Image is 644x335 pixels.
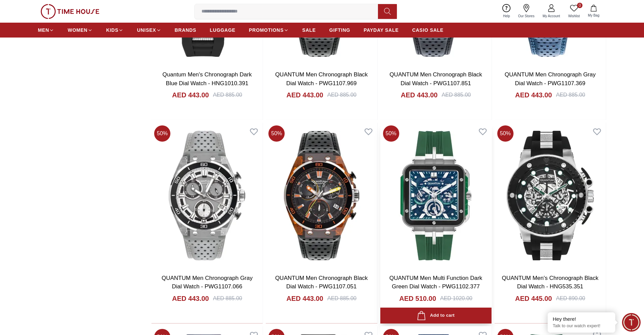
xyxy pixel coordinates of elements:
[302,27,316,33] span: SALE
[540,14,563,19] span: My Account
[412,27,444,33] span: CASIO SALE
[515,294,552,303] h4: AED 445.00
[500,14,513,19] span: Help
[286,294,323,303] h4: AED 443.00
[268,125,285,142] span: 50 %
[327,91,356,99] div: AED 885.00
[380,123,492,268] img: QUANTUM Men Multi Function Dark Green Dial Watch - PWG1102.377
[41,4,99,19] img: ...
[172,90,209,100] h4: AED 443.00
[210,27,236,33] span: LUGGAGE
[137,24,161,36] a: UNISEX
[137,27,156,33] span: UNISEX
[38,27,49,33] span: MEN
[175,27,196,33] span: BRANDS
[399,294,436,303] h4: AED 510.00
[497,125,514,142] span: 50 %
[210,24,236,36] a: LUGGAGE
[622,313,641,332] div: Chat Widget
[68,24,93,36] a: WOMEN
[442,91,471,99] div: AED 885.00
[389,71,482,87] a: QUANTUM Men Chronograph Black Dial Watch - PWG1107.851
[556,294,585,303] div: AED 890.00
[172,294,209,303] h4: AED 443.00
[499,3,514,20] a: Help
[329,24,350,36] a: GIFTING
[495,123,606,268] img: QUANTUM Men's Chronograph Black Dial Watch - HNG535.351
[266,123,377,268] img: QUANTUM Men Chronograph Black Dial Watch - PWG1107.051
[302,24,316,36] a: SALE
[566,14,582,19] span: Wishlist
[249,24,289,36] a: PROMOTIONS
[175,24,196,36] a: BRANDS
[154,125,170,142] span: 50 %
[515,90,552,100] h4: AED 443.00
[38,24,54,36] a: MEN
[516,14,537,19] span: Our Stores
[505,71,596,87] a: QUANTUM Men Chronograph Gray Dial Watch - PWG1107.369
[383,125,399,142] span: 50 %
[440,294,472,303] div: AED 1020.00
[364,24,399,36] a: PAYDAY SALE
[275,275,368,290] a: QUANTUM Men Chronograph Black Dial Watch - PWG1107.051
[106,27,118,33] span: KIDS
[401,90,438,100] h4: AED 443.00
[329,27,350,33] span: GIFTING
[213,91,242,99] div: AED 885.00
[412,24,444,36] a: CASIO SALE
[553,316,610,322] div: Hey there!
[514,3,539,20] a: Our Stores
[389,275,482,290] a: QUANTUM Men Multi Function Dark Green Dial Watch - PWG1102.377
[275,71,368,87] a: QUANTUM Men Chronograph Black Dial Watch - PWG1107.969
[106,24,123,36] a: KIDS
[417,311,454,320] div: Add to cart
[553,323,610,329] p: Talk to our watch expert!
[286,90,323,100] h4: AED 443.00
[380,308,492,324] button: Add to cart
[151,123,263,268] img: QUANTUM Men Chronograph Gray Dial Watch - PWG1107.066
[585,13,602,18] span: My Bag
[556,91,585,99] div: AED 885.00
[564,3,584,20] a: 0Wishlist
[364,27,399,33] span: PAYDAY SALE
[502,275,599,290] a: QUANTUM Men's Chronograph Black Dial Watch - HNG535.351
[327,294,356,303] div: AED 885.00
[162,275,253,290] a: QUANTUM Men Chronograph Gray Dial Watch - PWG1107.066
[163,71,252,87] a: Quantum Men's Chronograph Dark Blue Dial Watch - HNG1010.391
[68,27,88,33] span: WOMEN
[213,294,242,303] div: AED 885.00
[249,27,284,33] span: PROMOTIONS
[577,3,582,8] span: 0
[584,3,603,19] button: My Bag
